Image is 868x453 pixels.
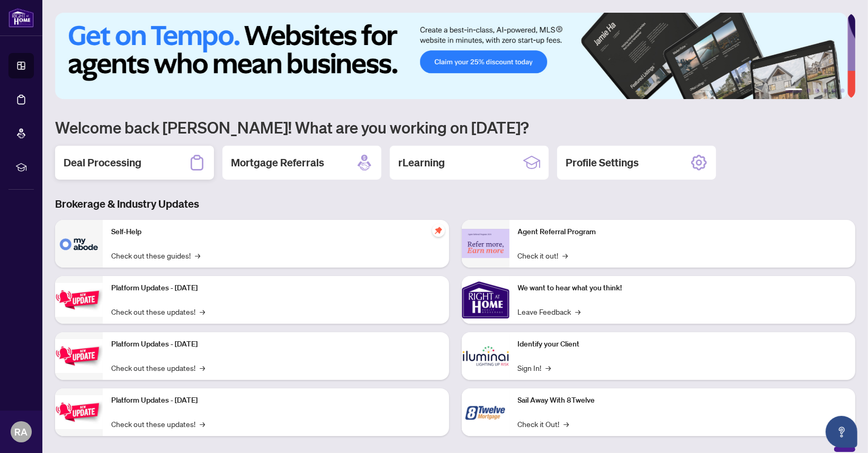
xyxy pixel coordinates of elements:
[55,220,103,268] img: Self-Help
[111,418,205,430] a: Check out these updates!→
[518,226,847,238] p: Agent Referral Program
[55,13,847,99] img: Slide 0
[55,197,855,211] h3: Brokerage & Industry Updates
[462,276,509,324] img: We want to hear what you think!
[462,332,509,380] img: Identify your Client
[518,306,581,317] a: Leave Feedback→
[518,282,847,294] p: We want to hear what you think!
[432,224,445,237] span: pushpin
[807,88,811,93] button: 2
[566,155,639,170] h2: Profile Settings
[518,362,551,374] a: Sign In!→
[546,362,551,374] span: →
[398,155,445,170] h2: rLearning
[815,88,819,93] button: 3
[55,395,103,429] img: Platform Updates - June 23, 2025
[826,416,857,448] button: Open asap
[55,339,103,372] img: Platform Updates - July 8, 2025
[200,362,205,374] span: →
[576,306,581,317] span: →
[8,8,34,28] img: logo
[785,88,802,93] button: 1
[231,155,324,170] h2: Mortgage Referrals
[518,418,569,430] a: Check it Out!→
[462,388,509,436] img: Sail Away With 8Twelve
[64,155,141,170] h2: Deal Processing
[200,418,205,430] span: →
[200,306,205,317] span: →
[462,229,509,258] img: Agent Referral Program
[55,283,103,316] img: Platform Updates - July 21, 2025
[111,362,205,374] a: Check out these updates!→
[111,226,441,238] p: Self-Help
[111,306,205,317] a: Check out these updates!→
[111,339,441,350] p: Platform Updates - [DATE]
[563,250,568,261] span: →
[111,282,441,294] p: Platform Updates - [DATE]
[15,424,28,439] span: RA
[824,88,828,93] button: 4
[518,339,847,350] p: Identify your Client
[111,250,200,261] a: Check out these guides!→
[832,88,836,93] button: 5
[111,395,441,406] p: Platform Updates - [DATE]
[195,250,200,261] span: →
[564,418,569,430] span: →
[518,250,568,261] a: Check it out!→
[840,88,845,93] button: 6
[518,395,847,406] p: Sail Away With 8Twelve
[55,117,855,137] h1: Welcome back [PERSON_NAME]! What are you working on [DATE]?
